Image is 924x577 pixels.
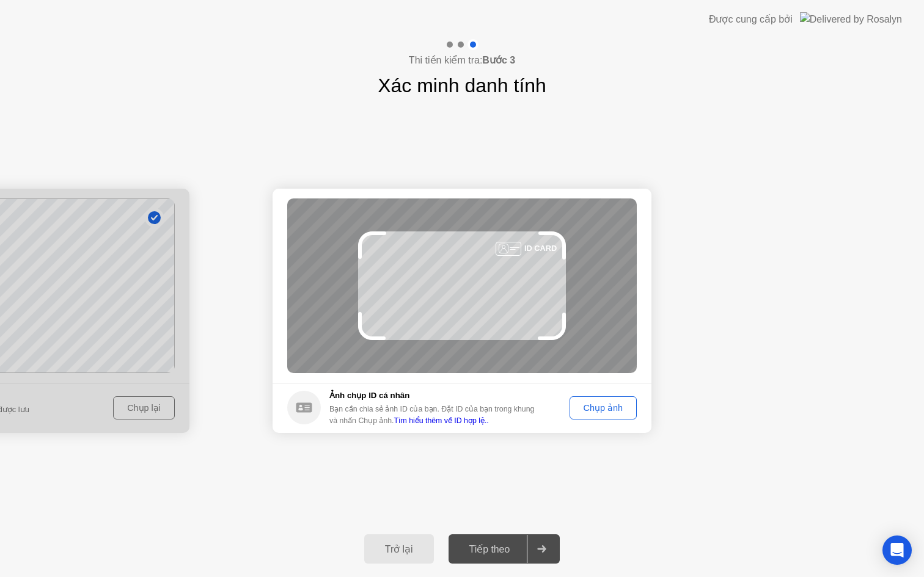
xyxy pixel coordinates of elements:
button: Trở lại [364,534,434,564]
h5: Ảnh chụp ID cá nhân [329,390,535,402]
img: Delivered by Rosalyn [800,12,902,26]
div: Trở lại [368,543,430,555]
div: ID CARD [524,242,557,254]
div: Bạn cần chia sẻ ảnh ID của bạn. Đặt ID của bạn trong khung và nhấn Chụp ảnh. [329,404,535,426]
div: Được cung cấp bởi [709,12,793,27]
div: Open Intercom Messenger [882,535,912,565]
button: Tiếp theo [449,534,560,564]
b: Bước 3 [482,55,515,65]
div: Tiếp theo [452,543,527,555]
div: Chụp ảnh [574,403,632,413]
button: Chụp ảnh [570,396,637,419]
a: Tìm hiểu thêm về ID hợp lệ.. [394,416,489,425]
h1: Xác minh danh tính [378,71,546,100]
h4: Thi tiền kiểm tra: [409,53,515,68]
